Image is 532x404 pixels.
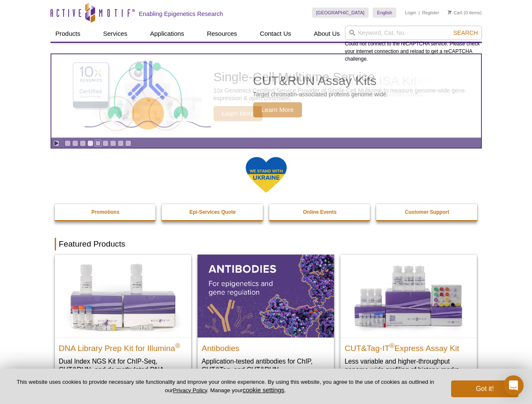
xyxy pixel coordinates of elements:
h2: Enabling Epigenetics Research [139,10,223,18]
sup: ® [175,342,180,349]
a: Go to slide 2 [72,140,78,146]
a: Login [405,10,416,16]
h2: Featured Products [55,238,478,250]
h2: DNA Library Prep Kit for Illumina [59,340,187,353]
strong: Online Events [303,209,337,215]
li: | [419,8,420,18]
button: cookie settings [243,386,284,393]
a: Go to slide 3 [80,140,86,146]
strong: Customer Support [405,209,449,215]
img: All Antibodies [198,255,334,337]
div: Open Intercom Messenger [503,375,524,396]
a: Products [51,26,86,42]
img: CUT&RUN Assay Kits [85,58,211,135]
a: Go to slide 4 [87,140,94,146]
img: Your Cart [448,10,452,14]
a: Register [422,10,439,16]
a: CUT&Tag-IT® Express Assay Kit CUT&Tag-IT®Express Assay Kit Less variable and higher-throughput ge... [340,255,477,382]
a: Toggle autoplay [53,140,59,146]
a: English [373,8,396,18]
article: CUT&RUN Assay Kits [51,54,481,138]
p: Target chromatin-associated proteins genome wide. [253,90,388,98]
a: Contact Us [255,26,296,42]
a: Customer Support [376,204,478,220]
a: All Antibodies Antibodies Application-tested antibodies for ChIP, CUT&Tag, and CUT&RUN. [198,255,334,382]
strong: Promotions [91,209,120,215]
a: DNA Library Prep Kit for Illumina DNA Library Prep Kit for Illumina® Dual Index NGS Kit for ChIP-... [55,255,191,391]
h2: CUT&RUN Assay Kits [253,74,388,87]
a: Go to slide 7 [110,140,116,146]
strong: Epi-Services Quote [190,209,236,215]
li: (0 items) [448,8,482,18]
a: [GEOGRAPHIC_DATA] [312,8,369,18]
a: CUT&RUN Assay Kits CUT&RUN Assay Kits Target chromatin-associated proteins genome wide. Learn More [51,54,481,138]
a: Go to slide 9 [125,140,131,146]
a: Services [98,26,133,42]
a: Go to slide 8 [118,140,124,146]
input: Keyword, Cat. No. [345,26,482,40]
a: About Us [309,26,345,42]
p: This website uses cookies to provide necessary site functionality and improve your online experie... [13,378,437,394]
a: Privacy Policy [173,387,207,393]
a: Epi-Services Quote [162,204,264,220]
span: Learn More [253,102,302,117]
button: Search [451,29,480,37]
h2: CUT&Tag-IT Express Assay Kit [345,340,473,353]
a: Resources [202,26,242,42]
h2: Antibodies [202,340,330,353]
div: Could not connect to the reCAPTCHA service. Please check your internet connection and reload to g... [345,26,482,63]
a: Go to slide 5 [95,140,101,146]
img: We Stand With Ukraine [245,156,287,194]
img: DNA Library Prep Kit for Illumina [55,255,191,337]
img: CUT&Tag-IT® Express Assay Kit [340,255,477,337]
p: Application-tested antibodies for ChIP, CUT&Tag, and CUT&RUN. [202,357,330,374]
span: Search [453,29,478,36]
a: Cart [448,10,462,16]
a: Online Events [269,204,371,220]
sup: ® [390,342,395,349]
a: Applications [145,26,189,42]
a: Go to slide 6 [102,140,109,146]
a: Go to slide 1 [64,140,71,146]
button: Got it! [451,380,519,397]
p: Dual Index NGS Kit for ChIP-Seq, CUT&RUN, and ds methylated DNA assays. [59,357,187,383]
p: Less variable and higher-throughput genome-wide profiling of histone marks​. [345,357,473,374]
a: Promotions [55,204,157,220]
